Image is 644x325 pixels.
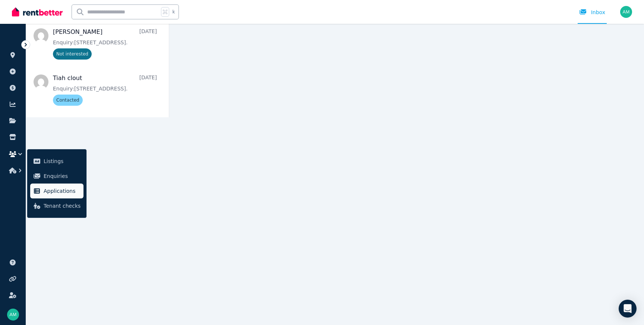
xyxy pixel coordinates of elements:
[7,309,19,321] img: amanda@strategicsecurity.com.au
[30,184,83,198] a: Applications
[620,6,632,18] img: amanda@strategicsecurity.com.au
[172,9,175,15] span: k
[30,154,83,169] a: Listings
[53,28,157,60] a: [PERSON_NAME][DATE]Enquiry:[STREET_ADDRESS].Not interested
[44,187,80,195] span: Applications
[44,201,80,210] span: Tenant checks
[44,157,80,166] span: Listings
[579,9,605,16] div: Inbox
[30,169,83,184] a: Enquiries
[6,41,29,46] span: ORGANISE
[619,300,637,318] div: Open Intercom Messenger
[30,198,83,213] a: Tenant checks
[53,74,157,106] a: Tiah clout[DATE]Enquiry:[STREET_ADDRESS].Contacted
[44,172,80,181] span: Enquiries
[12,6,63,17] img: RentBetter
